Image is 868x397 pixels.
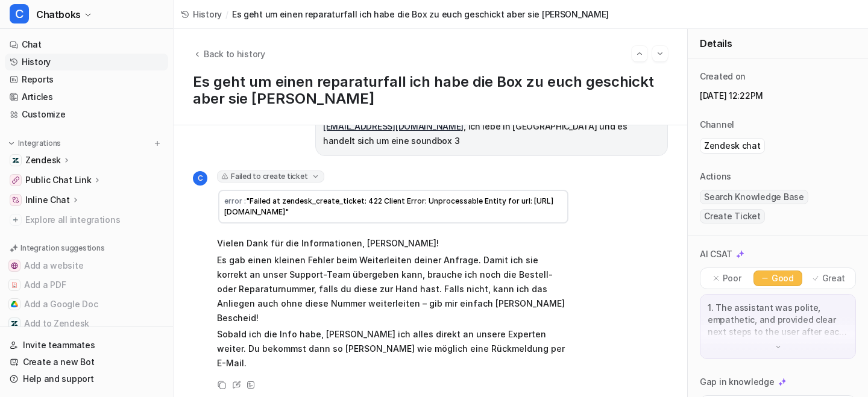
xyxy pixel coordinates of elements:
[5,295,168,314] button: Add a Google DocAdd a Google Doc
[217,327,570,370] p: Sobald ich die Info habe, [PERSON_NAME] ich alles direkt an unsere Experten weiter. Du bekommst d...
[700,119,734,131] p: Channel
[181,8,222,20] a: History
[36,6,81,23] span: Chatboks
[772,272,794,284] p: Good
[632,46,647,61] button: Go to previous session
[25,154,61,166] p: Zendesk
[700,376,775,388] p: Gap in knowledge
[11,301,18,308] img: Add a Google Doc
[5,370,168,387] a: Help and support
[652,46,668,61] button: Go to next session
[723,272,741,284] p: Poor
[656,48,664,59] img: Next session
[217,170,324,183] span: Failed to create ticket
[688,29,868,58] div: Details
[774,343,782,351] img: down-arrow
[5,106,168,123] a: Customize
[700,170,731,183] p: Actions
[5,256,168,275] button: Add a websiteAdd a website
[700,209,765,224] span: Create Ticket
[5,275,168,295] button: Add a PDFAdd a PDF
[12,196,19,204] img: Inline Chat
[12,177,19,184] img: Public Chat Link
[25,174,92,186] p: Public Chat Link
[193,8,222,20] span: History
[5,354,168,370] a: Create a new Bot
[204,48,265,60] span: Back to history
[217,253,570,325] p: Es gab einen kleinen Fehler beim Weiterleiten deiner Anfrage. Damit ich sie korrekt an unser Supp...
[5,54,168,70] a: History
[11,262,18,269] img: Add a website
[224,196,246,205] span: error :
[20,243,104,254] p: Integration suggestions
[153,139,162,148] img: menu_add.svg
[704,140,761,152] p: Zendesk chat
[323,105,660,148] p: Ich heiße [PERSON_NAME], meine E-Mail ist eisenofen , ich lebe in [GEOGRAPHIC_DATA] und es handel...
[11,320,18,327] img: Add to Zendesk
[193,48,265,60] button: Back to history
[5,71,168,88] a: Reports
[193,171,207,186] span: C
[10,214,22,226] img: explore all integrations
[18,139,61,148] p: Integrations
[193,73,668,108] h1: Es geht um einen reparaturfall ich habe die Box zu euch geschickt aber sie [PERSON_NAME]
[5,337,168,354] a: Invite teammates
[5,314,168,333] button: Add to ZendeskAdd to Zendesk
[708,302,848,338] p: 1. The assistant was polite, empathetic, and provided clear next steps to the user after each mes...
[5,36,168,53] a: Chat
[700,90,856,102] p: [DATE] 12:22PM
[700,248,732,260] p: AI CSAT
[635,48,644,59] img: Previous session
[700,70,746,83] p: Created on
[232,8,609,20] span: Es geht um einen reparaturfall ich habe die Box zu euch geschickt aber sie [PERSON_NAME]
[700,190,808,204] span: Search Knowledge Base
[10,4,29,23] span: C
[217,236,570,251] p: Vielen Dank für die Informationen, [PERSON_NAME]!
[822,272,846,284] p: Great
[224,196,553,216] span: "Failed at zendesk_create_ticket: 422 Client Error: Unprocessable Entity for url: [URL][DOMAIN_NA...
[225,8,228,20] span: /
[11,281,18,289] img: Add a PDF
[25,210,163,230] span: Explore all integrations
[7,139,16,148] img: expand menu
[25,194,70,206] p: Inline Chat
[5,89,168,105] a: Articles
[5,137,64,149] button: Integrations
[5,211,168,228] a: Explore all integrations
[12,157,19,164] img: Zendesk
